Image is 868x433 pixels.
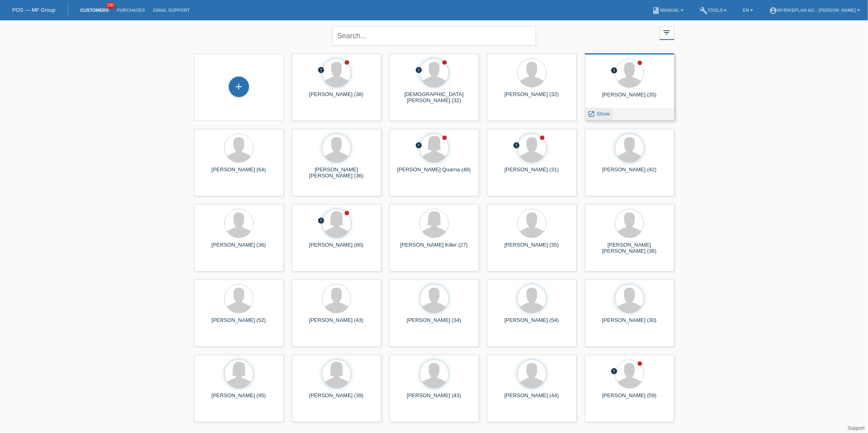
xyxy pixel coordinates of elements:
[318,66,325,75] div: unconfirmed, pending
[591,317,668,330] div: [PERSON_NAME] (30)
[298,91,375,104] div: [PERSON_NAME] (38)
[201,242,277,255] div: [PERSON_NAME] (36)
[652,7,660,15] i: book
[415,66,423,75] div: unconfirmed, pending
[396,317,472,330] div: [PERSON_NAME] (34)
[298,242,375,255] div: [PERSON_NAME] (60)
[494,166,570,179] div: [PERSON_NAME] (31)
[611,367,618,375] i: error
[201,317,277,330] div: [PERSON_NAME] (52)
[318,217,325,224] i: error
[611,67,618,74] i: error
[415,142,423,150] div: unconfirmed, pending
[597,111,610,117] span: Show
[611,367,618,376] div: unconfirmed, pending
[201,166,277,179] div: [PERSON_NAME] (64)
[513,142,520,149] i: error
[648,8,687,13] a: bookManual ▾
[591,92,668,105] div: [PERSON_NAME] (35)
[591,242,668,255] div: [PERSON_NAME] [PERSON_NAME] (36)
[396,91,472,104] div: [DEMOGRAPHIC_DATA][PERSON_NAME] (32)
[591,166,668,179] div: [PERSON_NAME] (42)
[76,8,113,13] a: Customers
[494,91,570,104] div: [PERSON_NAME] (32)
[591,392,668,405] div: [PERSON_NAME] (59)
[415,142,423,149] i: error
[848,425,865,431] a: Support
[332,26,536,46] input: Search...
[318,217,325,225] div: unconfirmed, pending
[396,392,472,405] div: [PERSON_NAME] (43)
[396,242,472,255] div: [PERSON_NAME] Killer (27)
[695,8,731,13] a: buildTools ▾
[396,166,472,179] div: [PERSON_NAME] Quarna (48)
[739,8,757,13] a: EN ▾
[298,392,375,405] div: [PERSON_NAME] (39)
[769,7,777,15] i: account_circle
[149,8,194,13] a: Email Support
[298,166,375,179] div: [PERSON_NAME] [PERSON_NAME] (36)
[513,142,520,150] div: unconfirmed, pending
[113,8,149,13] a: Purchases
[588,110,595,118] i: launch
[662,28,671,37] i: filter_list
[700,7,708,15] i: build
[318,66,325,74] i: error
[765,8,864,13] a: account_circleMybikeplan AG - [PERSON_NAME] ▾
[12,7,55,13] a: POS — MF Group
[494,317,570,330] div: [PERSON_NAME] (54)
[106,2,116,9] span: 100
[415,66,423,74] i: error
[298,317,375,330] div: [PERSON_NAME] (43)
[611,67,618,75] div: unconfirmed, pending
[229,80,249,94] div: Add customer
[201,392,277,405] div: [PERSON_NAME] (45)
[494,392,570,405] div: [PERSON_NAME] (44)
[588,111,610,117] a: launch Show
[494,242,570,255] div: [PERSON_NAME] (35)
